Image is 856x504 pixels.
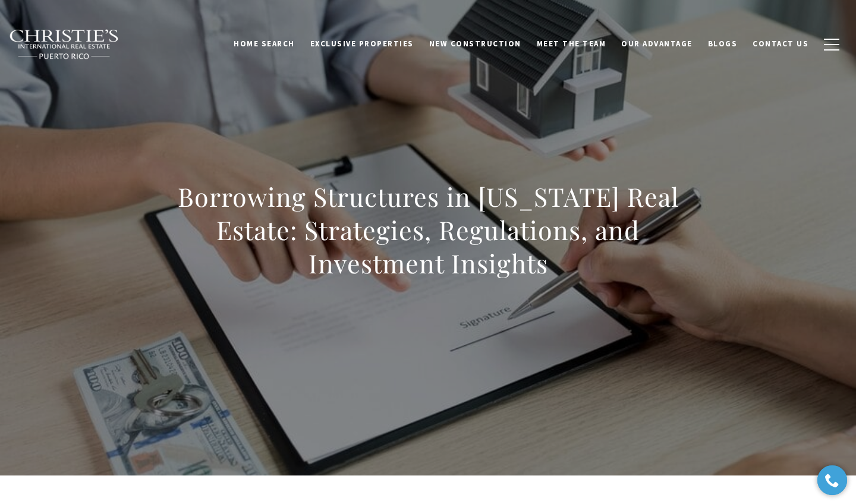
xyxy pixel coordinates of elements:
img: Christie's International Real Estate black text logo [9,29,119,60]
a: Meet the Team [529,33,614,55]
a: Blogs [700,33,745,55]
a: Exclusive Properties [303,33,421,55]
a: Our Advantage [613,33,700,55]
span: Our Advantage [621,39,693,49]
span: Exclusive Properties [310,39,414,49]
h1: Borrowing Structures in [US_STATE] Real Estate: Strategies, Regulations, and Investment Insights [166,180,690,280]
a: New Construction [421,33,529,55]
span: New Construction [429,39,521,49]
span: Contact Us [753,39,808,49]
button: button [816,27,847,62]
a: Home Search [226,33,303,55]
span: Blogs [708,39,738,49]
